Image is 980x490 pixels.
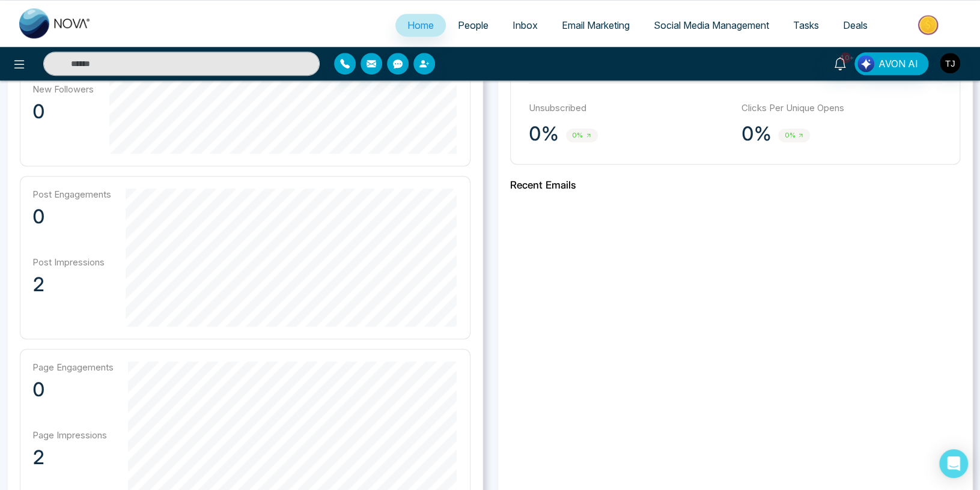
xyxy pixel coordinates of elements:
[32,256,111,268] p: Post Impressions
[741,101,942,115] p: Clicks Per Unique Opens
[939,449,968,478] div: Open Intercom Messenger
[501,14,550,37] a: Inbox
[513,19,538,31] span: Inbox
[793,19,819,31] span: Tasks
[831,14,880,37] a: Deals
[32,83,95,95] p: New Followers
[446,14,501,37] a: People
[741,122,771,146] p: 0%
[843,19,868,31] span: Deals
[32,273,111,297] p: 2
[32,378,114,402] p: 0
[458,19,488,31] span: People
[940,53,960,73] img: User Avatar
[32,429,114,441] p: Page Impressions
[781,14,831,37] a: Tasks
[32,446,114,470] p: 2
[562,19,630,31] span: Email Marketing
[510,179,961,191] h2: Recent Emails
[395,14,446,37] a: Home
[857,55,874,72] img: Lead Flow
[32,100,95,124] p: 0
[778,129,810,142] span: 0%
[529,101,729,115] p: Unsubscribed
[407,19,434,31] span: Home
[840,52,851,63] span: 10+
[19,8,91,38] img: Nova CRM Logo
[550,14,642,37] a: Email Marketing
[826,52,854,73] a: 10+
[32,205,111,229] p: 0
[32,189,111,200] p: Post Engagements
[878,56,918,71] span: AVON AI
[654,19,769,31] span: Social Media Management
[642,14,781,37] a: Social Media Management
[32,361,114,373] p: Page Engagements
[529,122,559,146] p: 0%
[886,11,973,38] img: Market-place.gif
[854,52,928,75] button: AVON AI
[566,129,598,142] span: 0%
